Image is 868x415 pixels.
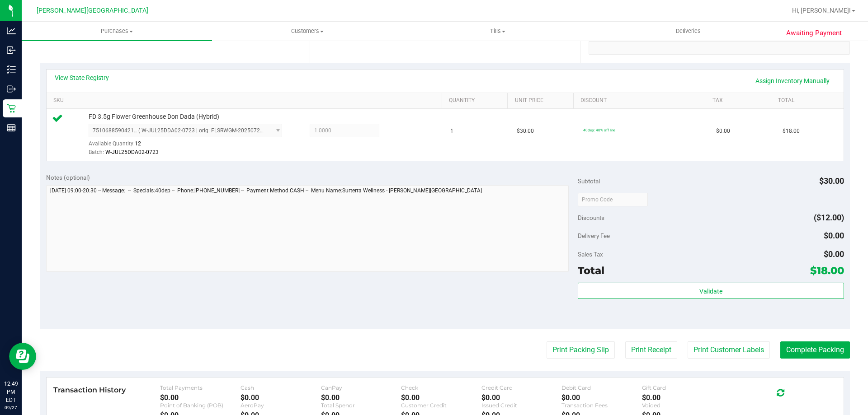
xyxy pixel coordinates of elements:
span: $0.00 [716,127,730,135]
span: $18.00 [783,127,800,135]
inline-svg: Retail [7,104,16,113]
a: Deliveries [593,22,783,41]
button: Validate [578,283,844,299]
inline-svg: Inbound [7,46,16,55]
div: $0.00 [481,393,562,402]
span: $0.00 [824,231,844,240]
div: Debit Card [561,384,642,391]
span: Delivery Fee [578,232,610,239]
span: Total [578,264,604,277]
div: $0.00 [401,393,481,402]
div: Total Spendr [321,402,401,409]
div: Voided [642,402,722,409]
div: $0.00 [241,393,321,402]
div: Credit Card [481,384,562,391]
span: FD 3.5g Flower Greenhouse Don Dada (Hybrid) [89,112,219,121]
div: Issued Credit [481,402,562,409]
span: [PERSON_NAME][GEOGRAPHIC_DATA] [37,7,148,14]
span: 40dep: 40% off line [583,128,615,132]
span: Deliveries [664,27,713,35]
span: Batch: [89,149,104,155]
span: $30.00 [819,176,844,186]
input: Promo Code [578,193,648,206]
span: $0.00 [824,249,844,259]
span: $18.00 [810,264,844,277]
span: Awaiting Payment [786,28,842,38]
div: CanPay [321,384,401,391]
span: Sales Tax [578,251,603,258]
div: $0.00 [321,393,401,402]
p: 12:49 PM EDT [4,380,18,404]
span: Discounts [578,210,604,226]
button: Print Receipt [625,341,677,359]
span: Validate [699,288,722,295]
div: Transaction Fees [561,402,642,409]
inline-svg: Analytics [7,26,16,35]
div: Total Payments [160,384,241,391]
div: Gift Card [642,384,722,391]
p: 09/27 [4,404,18,411]
a: Total [778,97,833,104]
inline-svg: Inventory [7,65,16,74]
span: W-JUL25DDA02-0723 [105,149,159,155]
button: Print Customer Labels [688,341,770,359]
a: Tax [712,97,768,104]
span: Customers [212,27,402,35]
span: Purchases [22,27,212,35]
span: $30.00 [517,127,534,135]
div: Point of Banking (POB) [160,402,241,409]
a: View State Registry [55,73,109,82]
span: Subtotal [578,177,600,185]
a: Assign Inventory Manually [750,73,835,89]
span: 1 [450,127,453,135]
inline-svg: Outbound [7,84,16,93]
span: Hi, [PERSON_NAME]! [792,7,851,14]
a: SKU [53,97,438,104]
div: Available Quantity: [89,137,292,155]
a: Unit Price [515,97,570,104]
iframe: Resource center [9,343,36,370]
span: ($12.00) [814,213,844,222]
inline-svg: Reports [7,123,16,132]
div: $0.00 [561,393,642,402]
span: Notes (optional) [46,174,90,181]
div: Customer Credit [401,402,481,409]
a: Quantity [449,97,504,104]
a: Purchases [22,22,212,41]
button: Print Packing Slip [547,341,615,359]
div: AeroPay [241,402,321,409]
span: 12 [135,140,141,147]
a: Customers [212,22,402,41]
div: Cash [241,384,321,391]
a: Discount [580,97,702,104]
div: Check [401,384,481,391]
div: $0.00 [160,393,241,402]
div: $0.00 [642,393,722,402]
button: Complete Packing [780,341,850,359]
